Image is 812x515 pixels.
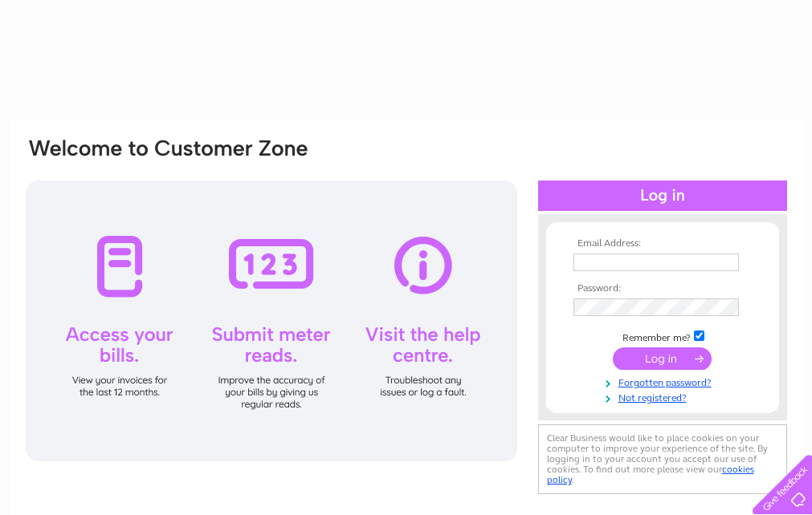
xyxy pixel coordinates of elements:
[569,328,756,344] td: Remember me?
[569,238,756,249] th: Email Address:
[613,347,712,370] input: Submit
[569,283,756,294] th: Password:
[538,424,787,494] div: Clear Business would like to place cookies on your computer to improve your experience of the sit...
[573,374,756,389] a: Forgotten password?
[573,389,756,404] a: Not registered?
[547,464,754,485] a: cookies policy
